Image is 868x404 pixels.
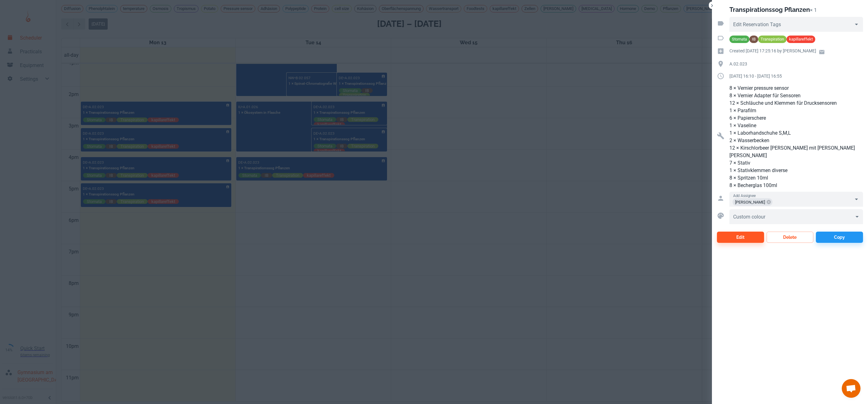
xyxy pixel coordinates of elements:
[717,195,724,202] svg: Assigned to
[729,84,863,92] p: 8 × Vernier pressure sensor
[810,7,817,13] p: × 1
[729,6,810,13] h2: Transpirationssog Pflanzen
[717,34,724,42] svg: Activity tags
[717,132,724,140] svg: Resources
[729,174,863,182] p: 8 × Spritzen 10ml
[729,92,863,99] p: 8 × Vernier Adapter für Sensoren
[749,36,758,42] span: IB
[729,122,863,129] p: 1 × Vaseline
[729,159,863,167] p: 7 × Stativ
[709,2,715,9] button: Close
[787,36,815,42] span: kapillareffekt
[729,73,863,79] p: [DATE] 16:10 - [DATE] 16:55
[758,36,787,42] span: Transpiration
[767,232,814,243] button: Delete
[717,212,724,219] svg: Custom colour
[729,144,863,159] p: 12 × Kirschlorbeer [PERSON_NAME] mit [PERSON_NAME] [PERSON_NAME]
[729,209,863,224] div: ​
[729,99,863,107] p: 12 × Schläuche und Klemmen für Drucksensoren
[729,114,863,122] p: 6 × Papierschere
[729,47,816,54] p: Created [DATE] 17:25:16 by [PERSON_NAME]
[717,232,764,243] button: Edit
[717,60,724,68] svg: Location
[852,20,861,29] button: Open
[717,47,724,55] svg: Creation time
[733,198,772,206] div: [PERSON_NAME]
[729,60,863,67] p: A.02.023
[733,199,767,206] span: [PERSON_NAME]
[852,195,861,204] button: Open
[733,193,756,198] label: Add Assignee
[842,379,861,398] div: Chat öffnen
[729,107,863,114] p: 1 × Parafilm
[816,232,863,243] button: Copy
[729,36,749,42] span: Stomata
[729,167,863,174] p: 1 × Stativklemmen diverse
[729,182,863,189] p: 8 × Becherglas 100ml
[729,137,863,144] p: 2 × Wasserbecken
[717,72,724,80] svg: Duration
[717,20,724,27] svg: Reservation tags
[816,46,827,58] a: Email user
[729,129,863,137] p: 1 × Laborhandschuhe S,M,L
